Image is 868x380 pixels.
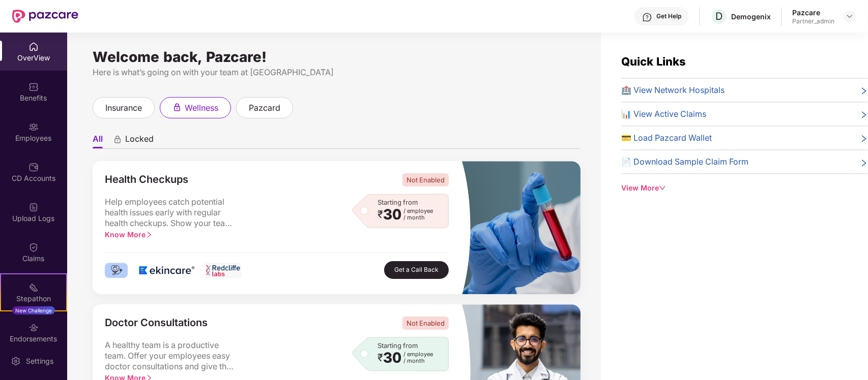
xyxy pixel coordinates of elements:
div: Get Help [656,12,681,20]
span: 30 [383,351,401,364]
div: animation [172,103,182,112]
img: logo [136,263,197,278]
img: svg+xml;base64,PHN2ZyBpZD0iRHJvcGRvd24tMzJ4MzIiIHhtbG5zPSJodHRwOi8vd3d3LnczLm9yZy8yMDAwL3N2ZyIgd2... [846,12,854,20]
img: svg+xml;base64,PHN2ZyBpZD0iQmVuZWZpdHMiIHhtbG5zPSJodHRwOi8vd3d3LnczLm9yZy8yMDAwL3N2ZyIgd2lkdGg9Ij... [28,82,39,92]
span: D [716,10,723,22]
span: ₹ [378,354,383,362]
span: wellness [185,102,218,114]
img: masked_image [461,161,581,294]
div: Stepathon [1,294,66,304]
div: Settings [23,356,56,366]
div: Here is what’s going on with your team at [GEOGRAPHIC_DATA] [93,66,581,79]
span: / employee [403,351,433,358]
span: Starting from [378,198,418,206]
img: New Pazcare Logo [12,10,78,23]
span: down [659,184,666,192]
div: View More [621,182,868,194]
span: Not Enabled [402,173,449,186]
span: Starting from [378,341,418,350]
li: All [93,134,103,148]
span: right [860,110,868,120]
img: svg+xml;base64,PHN2ZyBpZD0iRW1wbG95ZWVzIiB4bWxucz0iaHR0cDovL3d3dy53My5vcmcvMjAwMC9zdmciIHdpZHRoPS... [28,122,39,132]
img: svg+xml;base64,PHN2ZyB4bWxucz0iaHR0cDovL3d3dy53My5vcmcvMjAwMC9zdmciIHdpZHRoPSIyMSIgaGVpZ2h0PSIyMC... [28,282,39,293]
img: svg+xml;base64,PHN2ZyBpZD0iQ2xhaW0iIHhtbG5zPSJodHRwOi8vd3d3LnczLm9yZy8yMDAwL3N2ZyIgd2lkdGg9IjIwIi... [28,242,39,252]
span: 🏥 View Network Hospitals [621,84,725,97]
span: right [860,86,868,97]
div: Welcome back, Pazcare! [93,53,581,61]
span: insurance [105,102,142,114]
span: Doctor Consultations [105,316,208,330]
div: Pazcare [792,8,834,17]
button: Get a Call Back [384,261,449,279]
span: right [860,157,868,168]
div: animation [113,135,122,144]
span: Locked [125,134,154,148]
span: Help employees catch potential health issues early with regular health checkups. Show your team y... [105,197,237,229]
span: 📊 View Active Claims [621,108,706,120]
img: svg+xml;base64,PHN2ZyBpZD0iSG9tZSIgeG1sbnM9Imh0dHA6Ly93d3cudzMub3JnLzIwMDAvc3ZnIiB3aWR0aD0iMjAiIG... [28,42,39,52]
img: svg+xml;base64,PHN2ZyBpZD0iSGVscC0zMngzMiIgeG1sbnM9Imh0dHA6Ly93d3cudzMub3JnLzIwMDAvc3ZnIiB3aWR0aD... [642,12,652,22]
span: 30 [383,208,401,221]
span: Know More [105,230,153,239]
span: right [146,231,153,238]
img: logo [105,263,128,278]
img: svg+xml;base64,PHN2ZyBpZD0iU2V0dGluZy0yMHgyMCIgeG1sbnM9Imh0dHA6Ly93d3cudzMub3JnLzIwMDAvc3ZnIiB3aW... [11,356,21,366]
span: right [860,134,868,144]
div: Partner_admin [792,17,834,25]
span: 💳 Load Pazcard Wallet [621,132,712,144]
span: Quick Links [621,55,686,68]
span: A healthy team is a productive team. Offer your employees easy doctor consultations and give the ... [105,340,237,372]
div: New Challenge [12,306,55,314]
span: / month [403,214,433,221]
span: / month [403,358,433,364]
img: svg+xml;base64,PHN2ZyBpZD0iQ0RfQWNjb3VudHMiIGRhdGEtbmFtZT0iQ0QgQWNjb3VudHMiIHhtbG5zPSJodHRwOi8vd3... [28,162,39,172]
span: Health Checkups [105,173,188,186]
img: svg+xml;base64,PHN2ZyBpZD0iRW5kb3JzZW1lbnRzIiB4bWxucz0iaHR0cDovL3d3dy53My5vcmcvMjAwMC9zdmciIHdpZH... [28,323,39,333]
div: Demogenix [731,12,771,21]
span: 📄 Download Sample Claim Form [621,155,748,168]
span: ₹ [378,210,383,218]
span: pazcard [249,102,280,114]
span: / employee [403,208,433,214]
img: svg+xml;base64,PHN2ZyBpZD0iVXBsb2FkX0xvZ3MiIGRhdGEtbmFtZT0iVXBsb2FkIExvZ3MiIHhtbG5zPSJodHRwOi8vd3... [28,202,39,212]
span: Not Enabled [402,316,449,330]
img: logo [205,263,242,278]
